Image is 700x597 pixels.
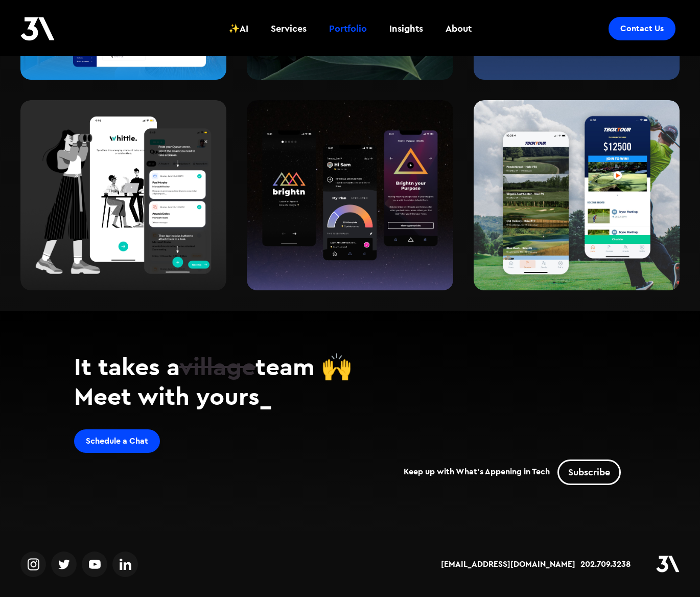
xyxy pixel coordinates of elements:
a: Schedule a Chat [74,429,160,453]
a: Insights [383,10,429,48]
a: [EMAIL_ADDRESS][DOMAIN_NAME] [441,559,575,569]
div: Schedule a Chat [86,436,148,446]
span: village [179,351,255,382]
div: Services [271,22,307,35]
a: Contact Us [609,17,675,40]
div: Contact Us [620,24,664,34]
a: About [439,10,478,48]
a: Subscribe [557,460,621,485]
a: ✨AI [222,10,254,48]
a: Portfolio [323,10,373,48]
h2: Meet with yours_ [74,381,626,411]
img: Screenshots of TboxTour, Golfing app [474,100,680,290]
div: ✨AI [228,22,248,35]
a: 202.709.3238 [580,559,631,569]
div: Insights [389,22,423,35]
div: Keep up with What's Appening in Tech [404,460,626,485]
div: About [446,22,472,35]
a: Services [265,10,313,48]
h2: It takes a team 🙌 [74,352,626,381]
div: Portfolio [329,22,367,35]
